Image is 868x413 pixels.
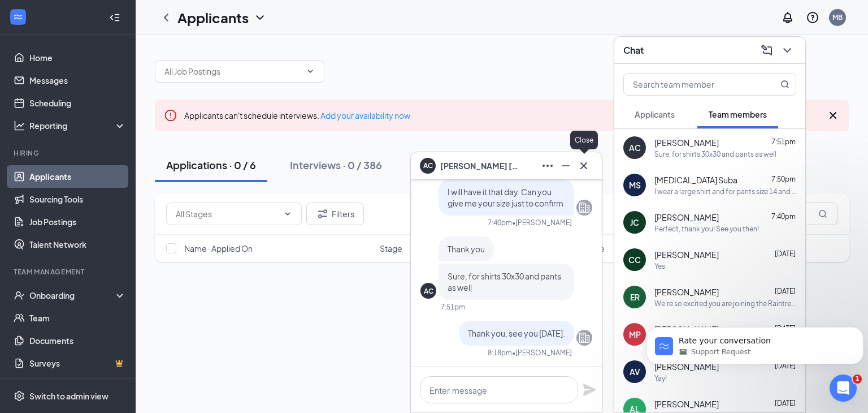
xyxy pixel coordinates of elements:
div: Reporting [29,120,127,131]
a: Sourcing Tools [29,188,126,210]
a: Talent Network [29,233,126,256]
div: AC [424,286,433,296]
svg: MagnifyingGlass [818,209,827,218]
span: [DATE] [775,287,796,295]
a: Documents [29,329,126,352]
a: Team [29,307,126,329]
svg: Company [578,331,591,345]
svg: Plane [583,383,596,397]
span: Name · Applied On [184,243,253,254]
span: Team members [709,109,767,119]
svg: Company [578,201,591,214]
svg: WorkstreamLogo [12,11,24,23]
button: ComposeMessage [758,41,776,59]
svg: Notifications [781,11,795,24]
button: Filter Filters [306,203,364,225]
span: 1 [853,375,862,384]
div: AC [629,142,641,153]
span: Sure, for shirts 30x30 and pants as well [448,271,561,292]
iframe: Intercom live chat [830,375,857,402]
svg: Minimize [559,159,572,173]
div: 7:51pm [441,302,465,312]
button: ChevronDown [778,41,796,59]
svg: UserCheck [14,290,25,301]
a: Job Postings [29,210,126,233]
div: Onboarding [29,290,116,301]
span: Applicants can't schedule interviews. [184,110,410,121]
div: Sure, for shirts 30x30 and pants as well [654,149,776,159]
input: All Job Postings [164,65,301,78]
div: 8:18pm [488,348,512,358]
div: Switch to admin view [29,390,108,402]
h3: Chat [623,44,644,57]
button: Cross [575,157,593,175]
a: Add your availability now [320,110,410,121]
div: We're so excited you are joining the Raintree Drive & 101 [DEMOGRAPHIC_DATA]-fil-Ateam ! Do you k... [654,299,796,308]
svg: ChevronDown [253,11,267,24]
div: JC [630,217,639,228]
div: Team Management [14,267,124,277]
span: Stage [380,243,402,254]
svg: ChevronDown [306,67,315,76]
div: Hiring [14,148,124,158]
svg: Filter [316,207,329,221]
span: [PERSON_NAME] [PERSON_NAME] [440,160,519,172]
svg: ChevronLeft [159,11,173,24]
svg: ChevronDown [283,209,292,218]
svg: Settings [14,390,25,402]
input: All Stages [176,208,279,220]
input: Search team member [624,74,758,95]
div: Yes [654,261,665,271]
div: MP [629,329,641,340]
svg: Cross [577,159,591,173]
span: [MEDICAL_DATA] Suba [654,174,737,186]
div: CC [628,254,641,265]
a: Messages [29,69,126,92]
svg: ChevronDown [780,44,794,57]
a: Home [29,46,126,69]
div: 7:40pm [488,218,512,227]
button: Ellipses [539,157,557,175]
div: ER [630,291,640,303]
span: [DATE] [775,249,796,258]
div: Applications · 0 / 6 [166,158,256,172]
span: [DATE] [775,399,796,407]
div: Interviews · 0 / 386 [290,158,382,172]
span: • [PERSON_NAME] [512,348,572,358]
span: Applicants [635,109,675,119]
div: MB [832,12,843,22]
svg: MagnifyingGlass [780,80,789,89]
span: [PERSON_NAME] [654,212,719,223]
span: [PERSON_NAME] [654,286,719,298]
span: 7:40pm [771,212,796,221]
span: [PERSON_NAME] [654,137,719,148]
span: Thank you, see you [DATE]. [468,328,565,338]
span: Thank you [448,244,485,254]
span: 7:51pm [771,137,796,146]
svg: Error [164,109,177,122]
a: Scheduling [29,92,126,114]
div: AV [630,366,640,377]
svg: Ellipses [541,159,554,173]
div: MS [629,179,641,191]
svg: Cross [826,109,840,122]
h1: Applicants [177,8,249,27]
a: SurveysCrown [29,352,126,375]
span: • [PERSON_NAME] [512,218,572,227]
span: I will have it that day. Can you give me your size just to confirm [448,187,563,208]
span: 7:50pm [771,175,796,183]
button: Minimize [557,157,575,175]
span: [PERSON_NAME] [654,249,719,260]
iframe: Intercom notifications message [642,303,868,382]
svg: QuestionInfo [806,11,819,24]
a: Applicants [29,165,126,188]
svg: ComposeMessage [760,44,774,57]
div: Close [570,131,598,149]
div: Perfect, thank you! See you then! [654,224,759,234]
